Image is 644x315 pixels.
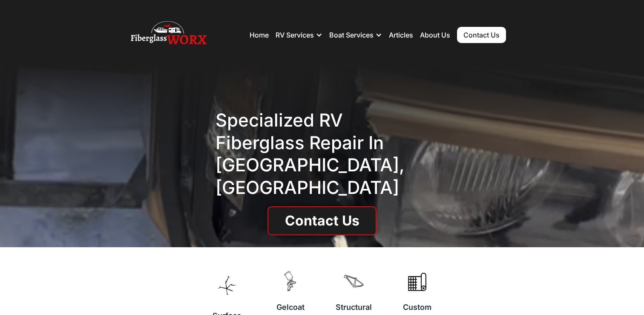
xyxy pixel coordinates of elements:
[276,22,322,48] div: RV Services
[213,261,240,310] img: A vector of icon of a spreading spider crack
[277,261,304,301] img: A paint gun
[340,261,367,301] img: A piece of fiberglass that represents structure
[329,22,382,48] div: Boat Services
[276,31,314,39] div: RV Services
[457,27,506,43] a: Contact Us
[420,31,450,39] a: About Us
[131,18,207,52] img: Fiberglass WorX – RV Repair, RV Roof & RV Detailing
[389,31,413,39] a: Articles
[329,31,374,39] div: Boat Services
[404,261,431,301] img: A roll of fiberglass mat
[216,109,428,199] h1: Specialized RV Fiberglass repair in [GEOGRAPHIC_DATA], [GEOGRAPHIC_DATA]
[267,206,377,235] a: Contact Us
[250,31,269,39] a: Home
